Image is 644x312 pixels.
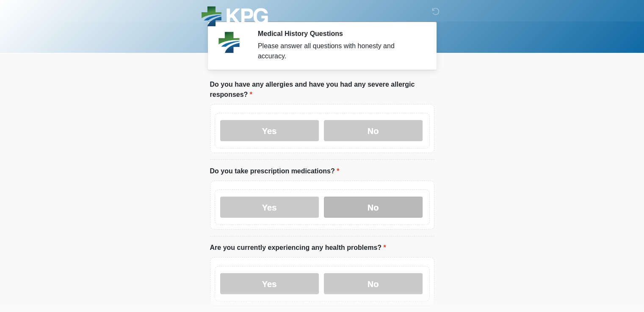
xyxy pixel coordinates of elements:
[324,197,423,218] label: No
[324,273,423,294] label: No
[220,120,319,141] label: Yes
[210,243,386,253] label: Are you currently experiencing any health problems?
[220,273,319,294] label: Yes
[210,79,434,100] label: Do you have any allergies and have you had any severe allergic responses?
[216,30,242,55] img: Agent Avatar
[258,41,422,61] div: Please answer all questions with honesty and accuracy.
[210,166,340,176] label: Do you take prescription medications?
[324,120,423,141] label: No
[220,197,319,218] label: Yes
[202,6,268,29] img: KPG Healthcare Logo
